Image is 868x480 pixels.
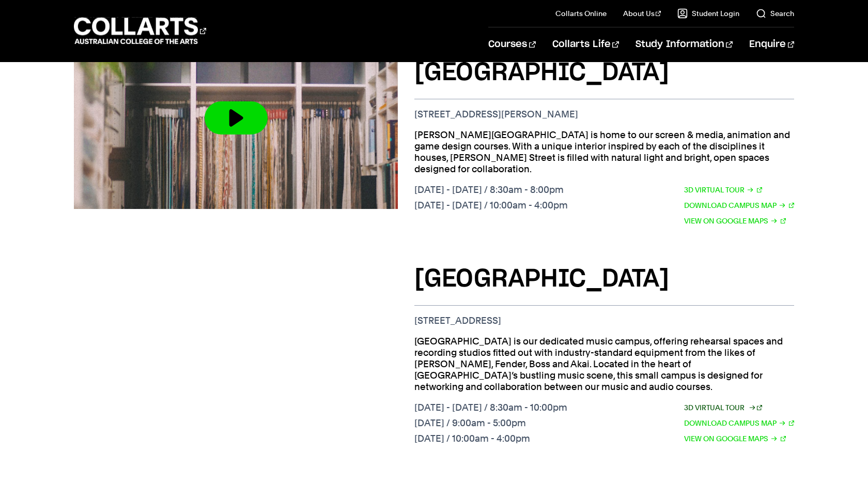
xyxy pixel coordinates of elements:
[756,8,794,19] a: Search
[414,129,794,175] p: [PERSON_NAME][GEOGRAPHIC_DATA] is home to our screen & media, animation and game design courses. ...
[684,433,786,444] a: View on Google Maps
[414,315,794,326] p: [STREET_ADDRESS]
[74,264,398,446] iframe: Brunswick St Campus Tour | COLLARTS
[414,336,794,393] p: [GEOGRAPHIC_DATA] is our dedicated music campus, offering rehearsal spaces and recording studios ...
[414,184,568,196] p: [DATE] - [DATE] / 8:30am - 8:00pm
[636,27,733,62] a: Study Information
[74,26,398,209] img: Video thumbnail
[414,200,568,211] p: [DATE] - [DATE] / 10:00am - 4:00pm
[552,27,619,62] a: Collarts Life
[488,27,535,62] a: Courses
[414,433,567,444] p: [DATE] / 10:00am - 4:00pm
[414,402,567,413] p: [DATE] - [DATE] / 8:30am - 10:00pm
[414,417,567,429] p: [DATE] / 9:00am - 5:00pm
[555,8,607,19] a: Collarts Online
[414,264,794,295] h3: [GEOGRAPHIC_DATA]
[414,109,794,120] p: [STREET_ADDRESS][PERSON_NAME]
[74,16,206,46] div: Go to homepage
[749,27,794,62] a: Enquire
[623,8,661,19] a: About Us
[684,184,763,196] a: 3D Virtual Tour
[684,402,763,413] a: 3D Virtual Tour
[684,200,795,211] a: Download Campus Map
[684,417,795,429] a: Download Campus Map
[684,215,786,227] a: View on Google Maps
[677,8,739,19] a: Student Login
